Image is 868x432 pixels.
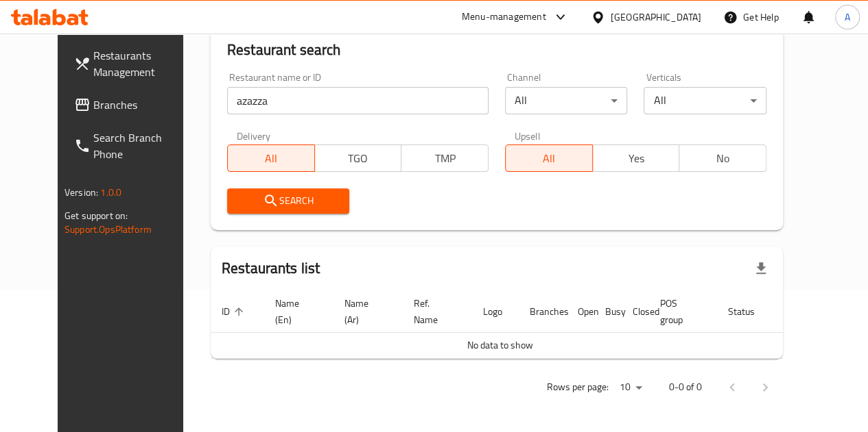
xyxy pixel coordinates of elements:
span: ID [222,303,248,320]
button: No [679,144,766,172]
span: No [685,149,761,168]
button: Search [227,188,350,214]
span: Name (Ar) [344,295,386,328]
div: All [644,87,766,114]
span: Ref. Name [414,295,456,328]
span: Version: [64,183,98,201]
span: Yes [598,149,675,168]
th: Open [567,291,594,333]
span: Search [238,192,339,209]
p: 0-0 of 0 [669,379,702,396]
a: Restaurants Management [63,39,202,88]
label: Upsell [515,131,540,140]
span: Name (En) [275,295,317,328]
span: Get support on: [64,207,128,225]
h2: Restaurant search [227,40,766,60]
span: Status [728,303,773,320]
div: Menu-management [462,9,546,25]
th: Logo [472,291,519,333]
p: Rows per page: [547,379,609,396]
span: Search Branch Phone [93,129,191,162]
th: Branches [519,291,567,333]
h2: Restaurants list [222,258,320,279]
button: All [505,144,593,172]
span: Branches [93,97,191,113]
a: Branches [63,88,202,121]
span: Restaurants Management [93,47,191,80]
span: TMP [407,149,483,168]
button: TMP [401,144,489,172]
span: 1.0.0 [100,183,121,201]
table: enhanced table [211,291,836,359]
button: All [227,144,315,172]
button: Yes [592,144,680,172]
span: All [511,149,587,168]
input: Search for restaurant name or ID.. [227,87,489,114]
span: TGO [320,149,397,168]
div: [GEOGRAPHIC_DATA] [611,10,701,25]
div: Rows per page: [614,377,647,398]
th: Closed [622,291,649,333]
th: Busy [594,291,622,333]
label: Delivery [237,131,271,140]
a: Support.OpsPlatform [64,220,152,238]
span: POS group [660,295,701,328]
div: All [505,87,628,114]
button: TGO [314,144,402,172]
a: Search Branch Phone [63,121,202,170]
span: A [845,10,850,25]
span: All [233,149,309,168]
span: No data to show [467,336,532,354]
div: Export file [744,252,777,285]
